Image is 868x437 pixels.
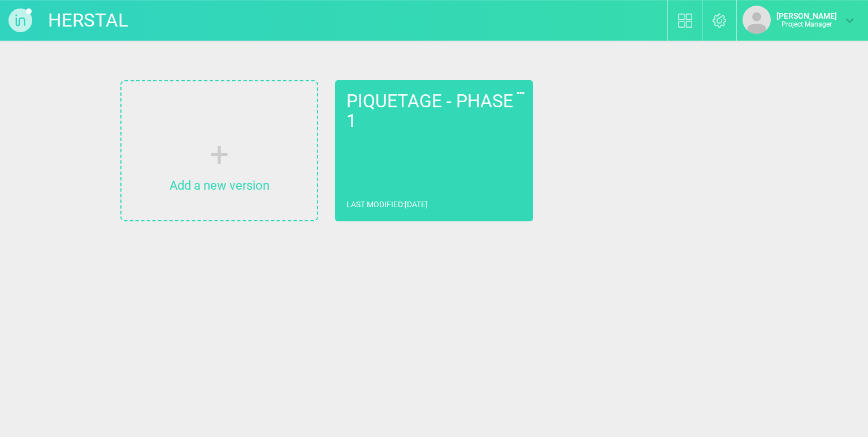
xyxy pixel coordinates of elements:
p: Add a new version [121,174,317,197]
p: Project Manager [776,20,837,28]
h2: PIQUETAGE - PHASE 1 [346,91,522,131]
strong: [PERSON_NAME] [776,11,837,20]
img: biblio.svg [678,14,692,28]
p: Last modified : [DATE] [346,199,428,210]
img: settings.svg [713,14,727,28]
a: [PERSON_NAME]Project Manager [743,6,854,34]
a: PIQUETAGE - PHASE 1Last modified:[DATE] [335,80,533,221]
a: Add a new version [121,81,317,220]
img: default_avatar.png [743,6,771,34]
